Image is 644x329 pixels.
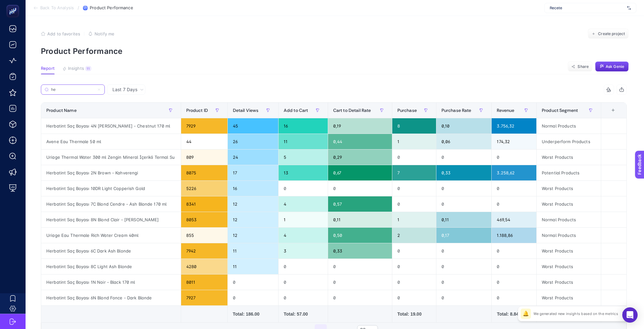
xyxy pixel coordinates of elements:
[533,311,618,316] p: We generated new insights based on the metrics
[436,165,492,180] div: 0,33
[88,31,114,36] button: Notify me
[41,165,181,180] div: Herbatint Saç Boyası 2N Brown - Kahverengi
[90,5,133,11] span: Product Performance
[492,243,536,259] div: 0
[436,243,492,259] div: 0
[328,181,392,196] div: 0
[181,290,227,305] div: 7927
[228,134,278,149] div: 26
[392,212,436,227] div: 1
[4,2,24,7] span: Feedback
[41,118,181,134] div: Herbatint Saç Boyası 4N [PERSON_NAME] - Chestnut 170 ml
[492,196,536,212] div: 0
[228,165,278,180] div: 17
[228,274,278,290] div: 0
[436,274,492,290] div: 0
[397,108,417,113] span: Purchase
[392,290,436,305] div: 0
[392,150,436,165] div: 0
[436,259,492,274] div: 0
[181,228,227,243] div: 855
[492,118,536,134] div: 3.756,32
[328,274,392,290] div: 0
[492,212,536,227] div: 469,54
[622,307,638,323] div: Open Intercom Messenger
[497,311,531,317] div: Total: 8.847.66
[228,212,278,227] div: 12
[233,311,273,317] div: Total: 186.00
[392,274,436,290] div: 0
[492,228,536,243] div: 1.188,86
[537,165,601,180] div: Potential Products
[41,31,80,36] button: Add to favorites
[392,196,436,212] div: 0
[537,118,601,134] div: Normal Products
[436,118,492,134] div: 0,10
[279,274,328,290] div: 0
[392,228,436,243] div: 2
[181,165,227,180] div: 8075
[181,196,227,212] div: 8341
[181,243,227,259] div: 7942
[233,108,259,113] span: Detail Views
[328,165,392,180] div: 0,67
[436,290,492,305] div: 0
[550,5,625,11] span: Recete
[436,150,492,165] div: 0
[537,134,601,149] div: Underperform Products
[328,118,392,134] div: 0,19
[328,212,392,227] div: 0,11
[68,66,84,71] span: Insights
[181,134,227,149] div: 44
[279,290,328,305] div: 0
[492,134,536,149] div: 174,32
[492,181,536,196] div: 0
[228,150,278,165] div: 24
[537,181,601,196] div: Worst Products
[41,181,181,196] div: Herbatint Saç Boyası 10DR Light Copperish Gold
[40,5,74,11] span: Back To Analysis
[228,181,278,196] div: 16
[436,212,492,227] div: 0,11
[497,108,514,113] span: Revenue
[181,118,227,134] div: 7929
[228,196,278,212] div: 12
[537,259,601,274] div: Worst Products
[607,108,619,113] div: +
[627,5,631,11] img: svg%3e
[588,29,629,39] button: Create project
[279,259,328,274] div: 0
[41,134,181,149] div: Avene Eau Thermale 50 ml
[328,243,392,259] div: 0,33
[436,134,492,149] div: 0,06
[78,5,79,10] span: /
[328,150,392,165] div: 0,29
[279,150,328,165] div: 5
[47,31,80,36] span: Add to favorites
[181,150,227,165] div: 809
[392,243,436,259] div: 0
[284,108,308,113] span: Add to Cart
[595,62,629,72] button: Ask Genie
[392,181,436,196] div: 0
[392,259,436,274] div: 0
[392,118,436,134] div: 8
[397,311,431,317] div: Total: 19.00
[441,108,471,113] span: Purchase Rate
[279,228,328,243] div: 4
[279,134,328,149] div: 11
[492,274,536,290] div: 0
[41,259,181,274] div: Herbatint Saç Boyası 8C Light Ash Blonde
[279,243,328,259] div: 3
[328,290,392,305] div: 0
[181,274,227,290] div: 8011
[228,259,278,274] div: 11
[279,118,328,134] div: 16
[85,66,91,71] div: 11
[598,31,625,36] span: Create project
[492,165,536,180] div: 3.258,62
[228,118,278,134] div: 45
[333,108,371,113] span: Cart to Detail Rate
[41,212,181,227] div: Herbatint Saç Boyası 8N Blond Clair - [PERSON_NAME]
[112,86,137,93] span: Last 7 Days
